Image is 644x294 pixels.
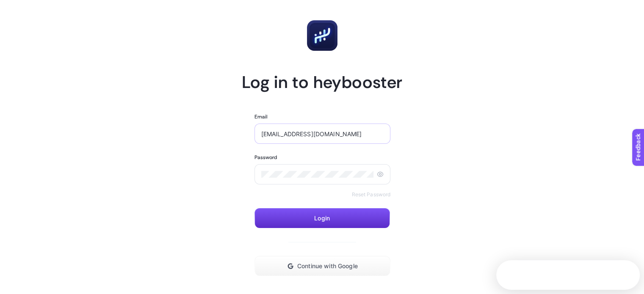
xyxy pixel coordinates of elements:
[297,263,358,269] span: Continue with Google
[314,215,330,222] span: Login
[254,256,391,276] button: Continue with Google
[615,265,636,286] iframe: Intercom live chat
[5,3,32,9] span: Feedback
[254,154,277,161] label: Password
[351,191,390,198] a: Reset Password
[254,113,268,120] label: Email
[496,260,640,290] iframe: Intercom live chat discovery launcher
[254,208,390,228] button: Login
[261,130,384,137] input: Enter your email address
[242,71,403,93] h1: Log in to heybooster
